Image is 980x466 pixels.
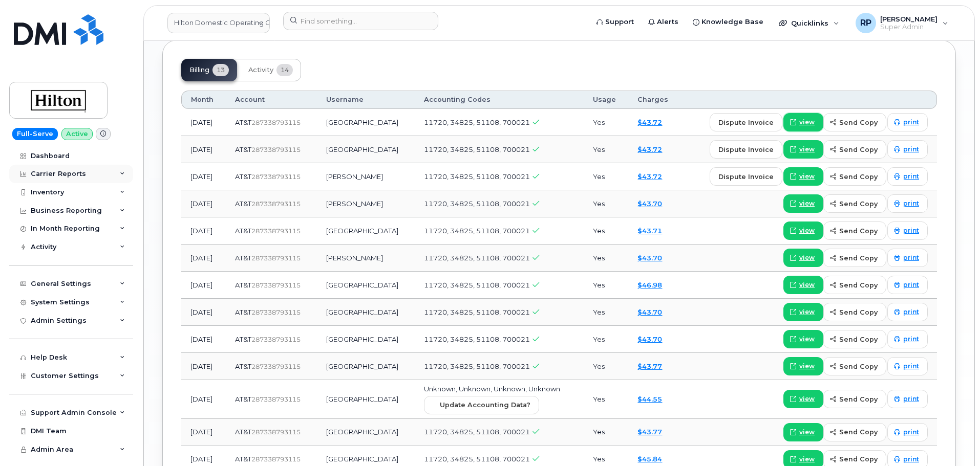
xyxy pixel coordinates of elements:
a: $46.98 [637,281,662,289]
button: dispute invoice [710,113,782,131]
span: send copy [839,335,878,344]
a: print [887,423,928,441]
span: view [799,145,815,154]
td: Yes [584,299,628,326]
span: send copy [839,427,878,437]
td: [GEOGRAPHIC_DATA] [317,380,415,419]
a: view [783,249,823,267]
td: Yes [584,109,628,136]
span: view [799,199,815,208]
td: [GEOGRAPHIC_DATA] [317,217,415,245]
td: [DATE] [181,190,226,217]
span: print [903,280,919,290]
span: send copy [839,226,878,236]
span: 11720, 34825, 51108, 700021 [424,362,530,370]
span: print [903,118,919,127]
span: 14 [276,64,293,76]
span: send copy [839,253,878,263]
td: Yes [584,380,628,419]
td: Yes [584,326,628,353]
span: send copy [839,199,878,209]
th: Accounting Codes [415,91,584,109]
span: dispute invoice [718,118,774,127]
td: [DATE] [181,272,226,299]
span: view [799,118,815,127]
a: $45.84 [637,455,662,463]
a: print [887,221,928,240]
button: send copy [823,357,886,375]
button: send copy [823,140,886,159]
span: Alerts [657,17,678,27]
a: print [887,330,928,348]
span: view [799,253,815,262]
span: 11720, 34825, 51108, 700021 [424,281,530,289]
span: AT&T [235,118,251,126]
a: view [783,140,823,159]
span: AT&T [235,395,251,403]
td: [DATE] [181,163,226,190]
span: send copy [839,145,878,154]
a: $43.72 [637,145,662,153]
th: Charges [628,91,681,109]
a: print [887,303,928,321]
td: [DATE] [181,299,226,326]
span: 11720, 34825, 51108, 700021 [424,254,530,262]
span: dispute invoice [718,172,774,182]
iframe: Messenger Launcher [935,421,972,458]
span: send copy [839,280,878,290]
span: view [799,307,815,317]
span: send copy [839,172,878,182]
td: [PERSON_NAME] [317,245,415,272]
a: print [887,357,928,375]
a: $43.71 [637,227,662,235]
div: Quicklinks [772,13,846,33]
span: 287338793115 [251,200,301,208]
span: Quicklinks [791,19,828,27]
td: [DATE] [181,380,226,419]
a: print [887,140,928,159]
td: [DATE] [181,419,226,446]
span: print [903,226,919,235]
span: AT&T [235,227,251,235]
span: send copy [839,307,878,317]
td: [DATE] [181,109,226,136]
span: print [903,307,919,317]
span: 11720, 34825, 51108, 700021 [424,455,530,463]
a: $43.70 [637,335,662,343]
a: view [783,357,823,375]
td: [GEOGRAPHIC_DATA] [317,299,415,326]
span: print [903,172,919,181]
th: Username [317,91,415,109]
span: view [799,172,815,181]
div: Ryan Partack [848,13,955,33]
span: Unknown, Unknown, Unknown, Unknown [424,385,560,393]
span: AT&T [235,172,251,181]
span: view [799,362,815,371]
a: $43.77 [637,362,662,370]
th: Month [181,91,226,109]
button: send copy [823,423,886,441]
a: view [783,390,823,408]
td: Yes [584,190,628,217]
button: Update Accounting Data? [424,396,539,414]
span: view [799,335,815,344]
span: send copy [839,454,878,464]
td: [GEOGRAPHIC_DATA] [317,419,415,446]
span: 11720, 34825, 51108, 700021 [424,118,530,126]
span: 11720, 34825, 51108, 700021 [424,227,530,235]
span: 287338793115 [251,173,301,181]
a: view [783,303,823,321]
span: 287338793115 [251,336,301,343]
span: send copy [839,362,878,371]
button: dispute invoice [710,167,782,186]
span: view [799,226,815,235]
a: view [783,194,823,213]
span: 287338793115 [251,254,301,262]
span: AT&T [235,145,251,153]
span: 287338793115 [251,227,301,235]
td: [GEOGRAPHIC_DATA] [317,136,415,163]
span: Support [605,17,634,27]
a: $43.77 [637,428,662,436]
button: send copy [823,390,886,408]
td: Yes [584,163,628,190]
